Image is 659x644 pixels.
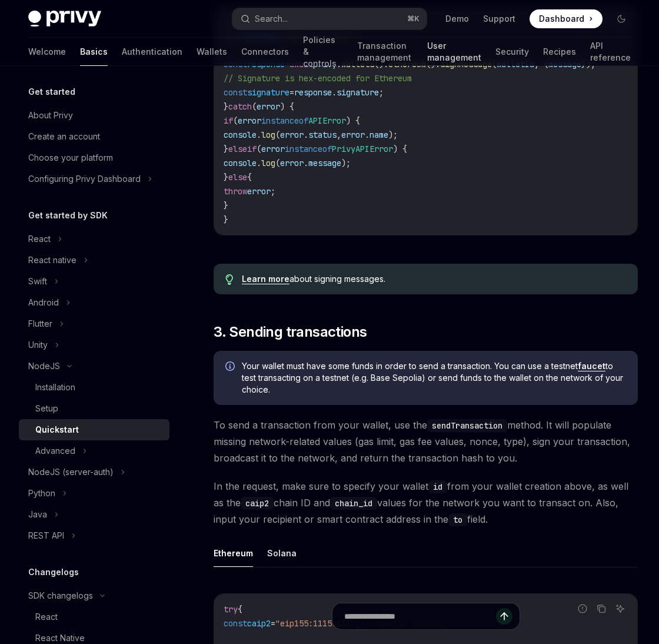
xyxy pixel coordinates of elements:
span: } [224,200,228,211]
span: instanceof [261,115,308,126]
span: ); [388,130,398,140]
div: Swift [28,274,47,288]
div: about signing messages. [242,273,626,285]
a: Choose your platform [19,147,169,168]
button: Ethereum [214,539,253,567]
span: ; [379,87,384,98]
span: response [294,87,332,98]
div: Unity [28,338,48,352]
a: API reference [590,38,631,66]
span: ); [341,158,351,168]
div: Create an account [28,130,100,144]
span: Dashboard [539,13,584,25]
div: Installation [35,380,75,394]
a: Security [495,38,529,66]
a: Setup [19,398,169,419]
div: Quickstart [35,423,79,437]
span: signature [247,87,289,98]
span: Your wallet must have some funds in order to send a transaction. You can use a testnet to test tr... [242,360,626,396]
a: Authentication [122,38,182,66]
span: error [280,158,304,168]
span: , [337,130,341,140]
div: Advanced [35,444,75,458]
a: Demo [445,13,469,25]
span: log [261,158,275,168]
span: ; [271,186,275,197]
a: Connectors [241,38,289,66]
span: . [257,130,261,140]
div: REST API [28,529,64,543]
span: status [308,130,337,140]
a: Basics [80,38,108,66]
div: About Privy [28,108,73,122]
span: ( [233,115,238,126]
h5: Get started [28,85,75,99]
a: Dashboard [530,9,603,28]
a: Learn more [242,274,289,284]
span: . [332,87,337,98]
a: Recipes [543,38,576,66]
span: message [308,158,341,168]
span: . [304,158,308,168]
span: else [228,144,247,154]
span: } [224,172,228,182]
div: Flutter [28,317,52,331]
span: const [224,87,247,98]
span: 3. Sending transactions [214,323,367,341]
span: } [224,144,228,154]
button: Solana [267,539,297,567]
code: to [448,513,467,526]
span: ⌘ K [407,14,420,24]
span: PrivyAPIError [332,144,393,154]
span: ( [257,144,261,154]
div: React [28,232,51,246]
h5: Changelogs [28,565,79,579]
span: } [224,214,228,225]
div: Choose your platform [28,151,113,165]
span: if [224,115,233,126]
span: error [238,115,261,126]
div: React [35,610,58,624]
span: if [247,144,257,154]
div: Setup [35,401,58,416]
code: chain_id [330,497,377,510]
span: signature [337,87,379,98]
span: ( [252,101,257,112]
a: About Privy [19,105,169,126]
a: Installation [19,377,169,398]
div: SDK changelogs [28,589,93,603]
a: Wallets [197,38,227,66]
span: error [261,144,285,154]
a: Welcome [28,38,66,66]
div: React native [28,253,76,267]
span: instanceof [285,144,332,154]
span: error [247,186,271,197]
span: = [289,87,294,98]
button: Send message [496,608,512,625]
div: Android [28,296,59,310]
span: else [228,172,247,182]
span: catch [228,101,252,112]
span: console [224,130,257,140]
a: Support [483,13,515,25]
span: name [370,130,388,140]
svg: Info [225,361,237,373]
span: ) { [280,101,294,112]
a: Create an account [19,126,169,147]
span: ) { [346,115,360,126]
code: id [428,480,447,493]
div: Search... [255,12,288,26]
code: sendTransaction [427,419,507,432]
span: error [341,130,365,140]
h5: Get started by SDK [28,208,108,223]
span: In the request, make sure to specify your wallet from your wallet creation above, as well as the ... [214,478,638,527]
div: NodeJS (server-auth) [28,465,114,479]
div: Configuring Privy Dashboard [28,172,141,186]
span: . [304,130,308,140]
span: // Signature is hex-encoded for Ethereum [224,73,412,84]
div: NodeJS [28,359,60,373]
button: Toggle dark mode [612,9,631,28]
img: dark logo [28,11,101,27]
span: throw [224,186,247,197]
div: Java [28,507,47,522]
